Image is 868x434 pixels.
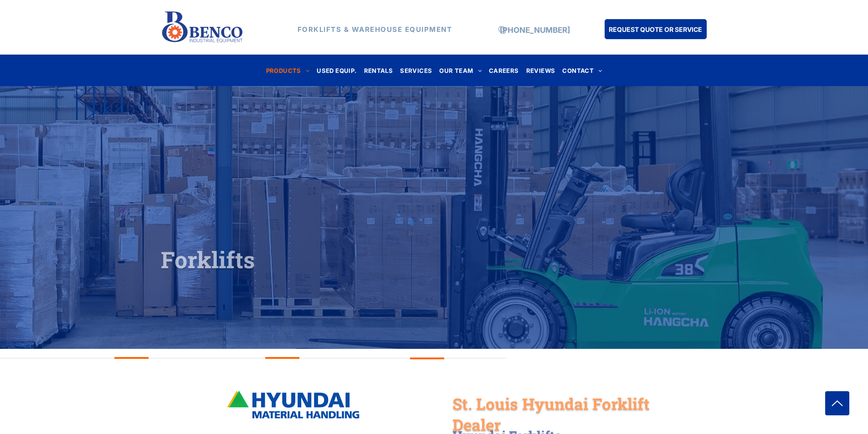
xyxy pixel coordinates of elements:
a: CAREERS [485,64,523,77]
a: OUR TEAM [436,64,485,77]
a: PRODUCTS [262,64,313,77]
a: RENTALS [360,64,397,77]
a: SERVICES [396,64,436,77]
strong: FORKLIFTS & WAREHOUSE EQUIPMENT [298,25,452,34]
a: CONTACT [559,64,606,77]
a: USED EQUIP. [313,64,360,77]
span: Forklifts [161,245,255,275]
img: bencoindustrial [225,389,361,420]
a: [PHONE_NUMBER] [500,26,570,35]
span: REQUEST QUOTE OR SERVICE [609,21,702,38]
a: REQUEST QUOTE OR SERVICE [605,19,707,39]
a: REVIEWS [523,64,559,77]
